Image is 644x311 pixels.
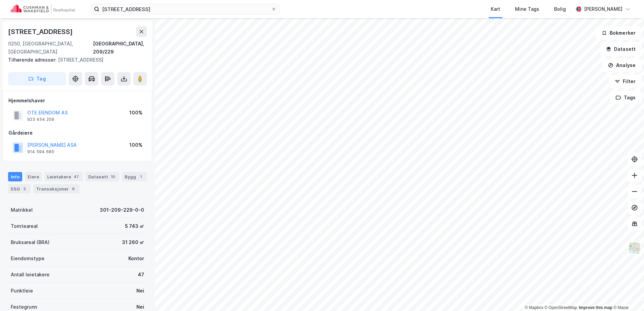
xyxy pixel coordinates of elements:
[11,238,50,246] div: Bruksareal (BRA)
[525,305,543,310] a: Mapbox
[136,287,144,295] div: Nei
[27,117,54,122] div: 923 454 209
[138,271,144,279] div: 47
[122,172,147,181] div: Bygg
[33,184,79,194] div: Transaksjoner
[72,173,80,180] div: 47
[129,109,142,117] div: 100%
[128,254,144,263] div: Kontor
[545,305,577,310] a: OpenStreetMap
[11,4,75,14] img: cushman-wakefield-realkapital-logo.202ea83816669bd177139c58696a8fa1.svg
[11,271,50,279] div: Antall leietakere
[596,26,641,40] button: Bokmerker
[11,303,37,311] div: Festegrunn
[8,26,74,37] div: [STREET_ADDRESS]
[125,222,144,230] div: 5 743 ㎡
[21,185,28,192] div: 5
[8,129,147,137] div: Gårdeiere
[8,172,22,181] div: Info
[100,206,144,214] div: 301-209-229-0-0
[70,185,77,192] div: 6
[610,91,641,104] button: Tags
[11,206,33,214] div: Matrikkel
[122,238,144,246] div: 31 260 ㎡
[93,40,147,56] div: [GEOGRAPHIC_DATA], 209/229
[8,40,93,56] div: 0250, [GEOGRAPHIC_DATA], [GEOGRAPHIC_DATA]
[600,42,641,56] button: Datasett
[11,254,44,263] div: Eiendomstype
[554,5,566,13] div: Bolig
[579,305,612,310] a: Improve this map
[8,97,147,105] div: Hjemmelshaver
[8,184,31,194] div: ESG
[11,222,38,230] div: Tomteareal
[8,57,58,63] span: Tilhørende adresser:
[44,172,83,181] div: Leietakere
[609,75,641,88] button: Filter
[25,172,42,181] div: Eiere
[86,172,119,181] div: Datasett
[99,4,271,14] input: Søk på adresse, matrikkel, gårdeiere, leietakere eller personer
[610,279,644,311] div: Kontrollprogram for chat
[8,72,66,85] button: Tag
[11,287,33,295] div: Punktleie
[109,173,117,180] div: 10
[137,173,144,180] div: 1
[602,59,641,72] button: Analyse
[628,242,641,254] img: Z
[515,5,539,13] div: Mine Tags
[584,5,622,13] div: [PERSON_NAME]
[610,279,644,311] iframe: Chat Widget
[136,303,144,311] div: Nei
[491,5,500,13] div: Kart
[27,149,54,154] div: 914 594 685
[129,141,142,149] div: 100%
[8,56,141,64] div: [STREET_ADDRESS]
